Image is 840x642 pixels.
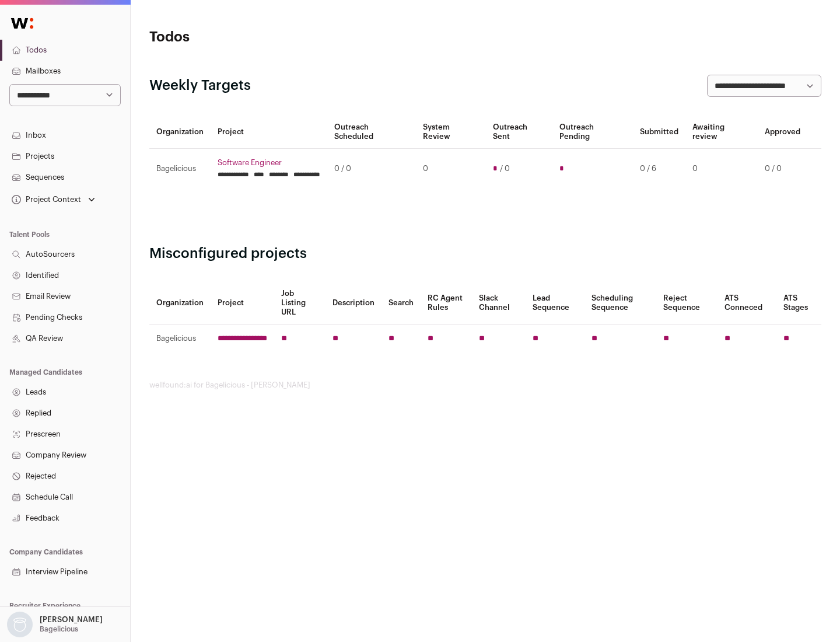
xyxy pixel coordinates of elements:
th: Project [211,116,327,149]
p: Bagelicious [40,624,78,634]
th: System Review [416,116,485,149]
th: Slack Channel [472,282,526,325]
th: Outreach Sent [486,116,553,149]
th: RC Agent Rules [421,282,471,325]
th: Outreach Scheduled [327,116,416,149]
button: Open dropdown [9,191,97,208]
button: Open dropdown [5,612,105,637]
h1: Todos [149,28,373,47]
footer: wellfound:ai for Bagelicious - [PERSON_NAME] [149,381,821,390]
th: Submitted [633,116,685,149]
div: Project Context [9,195,81,204]
th: Project [211,282,274,325]
td: Bagelicious [149,149,211,189]
td: 0 [685,149,758,189]
th: Scheduling Sequence [584,282,656,325]
th: Organization [149,282,211,325]
th: Job Listing URL [274,282,325,325]
h2: Misconfigured projects [149,245,821,263]
th: ATS Conneced [717,282,776,325]
td: 0 / 0 [327,149,416,189]
td: 0 [416,149,485,189]
img: Wellfound [5,12,40,35]
th: Lead Sequence [526,282,584,325]
img: nopic.png [7,612,33,637]
td: 0 / 0 [758,149,807,189]
th: Approved [758,116,807,149]
td: 0 / 6 [633,149,685,189]
th: Awaiting review [685,116,758,149]
th: Description [325,282,381,325]
td: Bagelicious [149,325,211,353]
th: Search [381,282,421,325]
span: / 0 [500,164,510,173]
p: [PERSON_NAME] [40,615,103,624]
th: Organization [149,116,211,149]
th: Reject Sequence [656,282,718,325]
a: Software Engineer [218,158,320,168]
h2: Weekly Targets [149,76,251,95]
th: ATS Stages [776,282,821,325]
th: Outreach Pending [552,116,632,149]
